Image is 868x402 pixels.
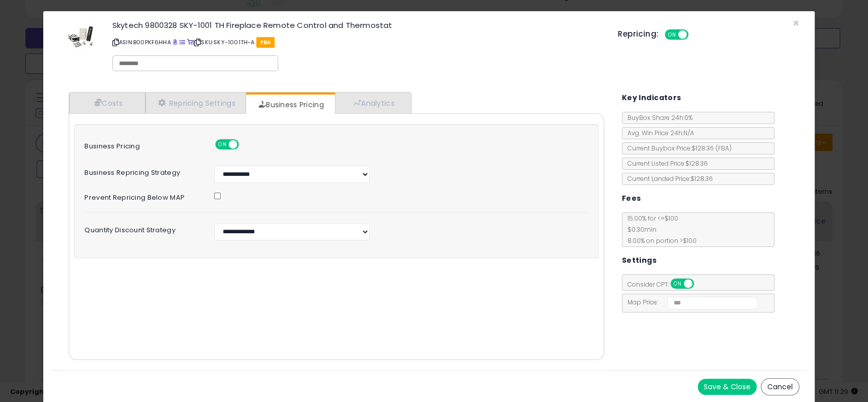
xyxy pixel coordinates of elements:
span: OFF [692,280,708,288]
label: Prevent repricing below MAP [77,191,206,201]
span: BuyBox Share 24h: 0% [622,113,693,122]
span: 15.00 % for <= $100 [622,214,697,245]
span: 8.00 % on portion > $100 [622,236,697,245]
label: Business Pricing [77,139,206,150]
label: Business Repricing Strategy [77,166,206,176]
span: × [793,16,799,30]
span: Current Listed Price: $128.36 [622,159,708,168]
h5: Fees [622,192,641,205]
button: Cancel [761,378,799,395]
span: ON [671,280,684,288]
span: FBA [256,37,275,48]
span: Consider CPT: [622,280,707,289]
span: $0.30 min [622,225,656,234]
span: Current Landed Price: $128.36 [622,174,713,183]
button: Save & Close [698,379,757,395]
img: 41neEHKZCQL._SL60_.jpg [67,21,97,52]
a: BuyBox page [172,38,178,46]
span: ON [217,140,229,149]
p: ASIN: B00PKF6HHA | SKU: SKY-1001TH-A [112,34,603,50]
a: All offer listings [179,38,185,46]
h5: Repricing: [618,30,659,38]
span: $128.36 [692,144,732,152]
span: OFF [687,30,703,39]
span: Map Price: [622,298,758,306]
a: Business Pricing [246,95,334,115]
a: Costs [69,92,145,113]
h5: Settings [622,254,656,267]
span: Current Buybox Price: [622,144,732,152]
h5: Key Indicators [622,91,681,104]
span: Avg. Win Price 24h: N/A [622,129,694,137]
a: Your listing only [187,38,193,46]
span: ON [666,30,678,39]
span: OFF [237,140,254,149]
label: Quantity Discount Strategy [77,223,206,234]
a: Repricing Settings [145,92,246,113]
h3: Skytech 9800328 SKY-1001 TH Fireplace Remote Control and Thermostat [112,21,603,29]
a: Analytics [335,92,410,113]
span: ( FBA ) [715,144,732,152]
